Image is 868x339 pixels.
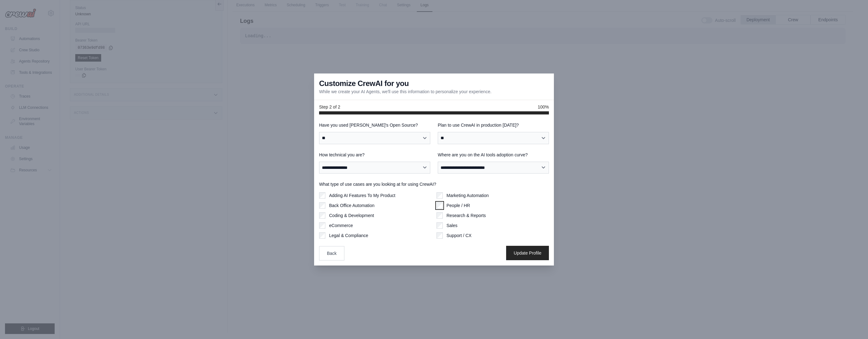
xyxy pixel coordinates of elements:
[506,246,549,260] button: Update Profile
[319,104,340,110] span: Step 2 of 2
[538,104,549,110] span: 100%
[446,212,486,219] label: Research & Reports
[329,212,374,219] label: Coding & Development
[329,202,374,209] label: Back Office Automation
[446,192,489,199] label: Marketing Automation
[319,89,491,95] p: While we create your AI Agents, we'll use this information to personalize your experience.
[329,222,353,229] label: eCommerce
[319,246,344,261] button: Back
[319,181,549,187] label: What type of use cases are you looking at for using CrewAI?
[319,122,430,128] label: Have you used [PERSON_NAME]'s Open Source?
[446,202,470,209] label: People / HR
[319,152,430,158] label: How technical you are?
[438,152,549,158] label: Where are you on the AI tools adoption curve?
[837,309,868,339] iframe: Chat Widget
[319,78,409,89] h3: Customize CrewAI for you
[329,192,395,199] label: Adding AI Features To My Product
[438,122,549,128] label: Plan to use CrewAI in production [DATE]?
[446,222,457,229] label: Sales
[446,232,471,239] label: Support / CX
[329,232,368,239] label: Legal & Compliance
